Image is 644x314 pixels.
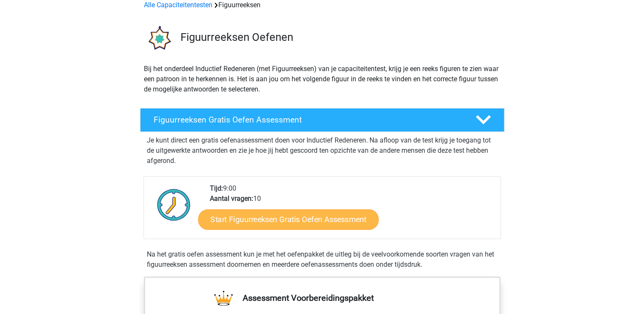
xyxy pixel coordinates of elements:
[144,1,212,9] a: Alle Capaciteitentesten
[203,183,500,239] div: 9:00 10
[210,194,253,203] b: Aantal vragen:
[152,183,195,226] img: Klok
[144,64,501,94] p: Bij het onderdeel Inductief Redeneren (met Figuurreeksen) van je capaciteitentest, krijg je een r...
[140,20,177,57] img: figuurreeksen
[154,115,462,125] h4: Figuurreeksen Gratis Oefen Assessment
[143,249,501,270] div: Na het gratis oefen assessment kun je met het oefenpakket de uitleg bij de veelvoorkomende soorte...
[198,209,378,229] a: Start Figuurreeksen Gratis Oefen Assessment
[137,108,508,132] a: Figuurreeksen Gratis Oefen Assessment
[210,184,223,192] b: Tijd:
[147,135,498,166] p: Je kunt direct een gratis oefenassessment doen voor Inductief Redeneren. Na afloop van de test kr...
[180,31,498,44] h3: Figuurreeksen Oefenen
